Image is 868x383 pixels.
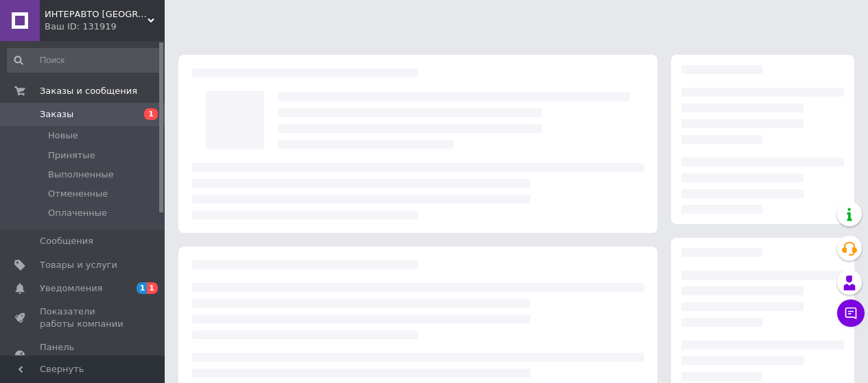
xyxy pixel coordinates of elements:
[48,149,95,162] span: Принятые
[144,108,158,120] span: 1
[147,282,158,294] span: 1
[40,259,117,271] span: Товары и услуги
[48,129,78,142] span: Новые
[40,85,137,97] span: Заказы и сообщения
[40,235,93,247] span: Сообщения
[40,341,127,366] span: Панель управления
[40,108,73,121] span: Заказы
[48,169,114,181] span: Выполненные
[48,188,108,200] span: Отмененные
[45,8,148,21] span: ИНТЕРАВТО КИЕВ
[48,207,107,219] span: Оплаченные
[45,21,165,33] div: Ваш ID: 131919
[40,306,127,330] span: Показатели работы компании
[7,48,162,73] input: Поиск
[837,299,865,327] button: Чат с покупателем
[137,282,148,294] span: 1
[40,282,102,295] span: Уведомления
